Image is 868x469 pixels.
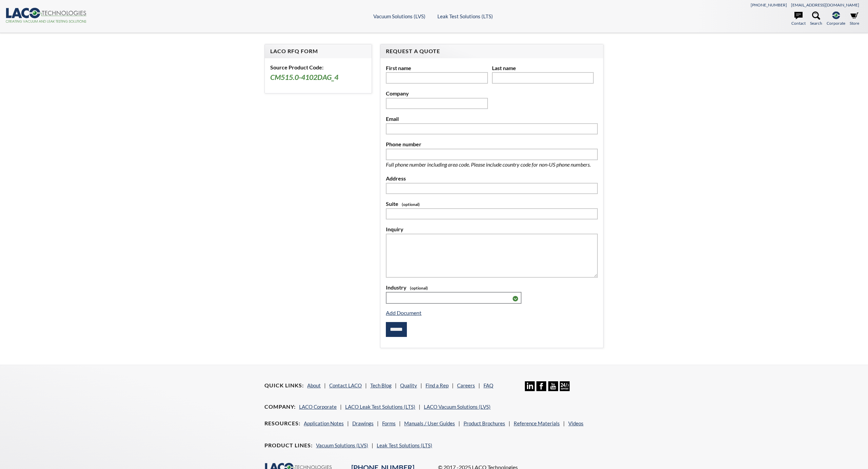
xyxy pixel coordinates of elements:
h4: Quick Links [264,382,304,389]
label: Suite [386,199,598,208]
a: Vacuum Solutions (LVS) [373,13,426,19]
a: Reference Materials [514,420,560,426]
a: LACO Corporate [299,404,337,410]
label: Last name [492,64,594,72]
a: About [307,382,321,388]
a: 24/7 Support [560,386,570,392]
a: Application Notes [304,420,344,426]
label: Phone number [386,140,598,149]
label: Address [386,174,598,183]
a: Add Document [386,310,421,316]
a: Contact [791,12,806,26]
a: Find a Rep [426,382,449,388]
label: Company [386,89,488,98]
h3: CM515.0-4102DAG_4 [270,73,366,82]
a: FAQ [484,382,493,388]
a: Store [850,12,859,26]
label: First name [386,64,488,72]
a: Videos [568,420,584,426]
label: Industry [386,283,598,292]
h4: Resources [264,420,300,427]
a: Search [810,12,822,26]
label: Email [386,114,598,123]
a: Manuals / User Guides [404,420,455,426]
a: Forms [382,420,396,426]
a: [PHONE_NUMBER] [751,2,787,7]
h4: Request A Quote [386,48,598,55]
a: [EMAIL_ADDRESS][DOMAIN_NAME] [791,2,859,7]
a: Tech Blog [370,382,392,388]
img: 24/7 Support Icon [560,381,570,391]
b: Source Product Code: [270,64,323,70]
a: Quality [400,382,417,388]
a: Drawings [352,420,374,426]
a: Careers [457,382,475,388]
a: Vacuum Solutions (LVS) [316,442,368,448]
h4: Company [264,403,296,410]
span: Corporate [827,20,845,26]
a: Leak Test Solutions (LTS) [377,442,432,448]
label: Inquiry [386,225,598,234]
a: Product Brochures [463,420,505,426]
a: Contact LACO [329,382,362,388]
a: LACO Vacuum Solutions (LVS) [424,404,491,410]
p: Full phone number including area code. Please include country code for non-US phone numbers. [386,160,598,169]
h4: LACO RFQ Form [270,48,366,55]
a: LACO Leak Test Solutions (LTS) [345,404,415,410]
h4: Product Lines [264,442,313,449]
a: Leak Test Solutions (LTS) [437,13,493,19]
